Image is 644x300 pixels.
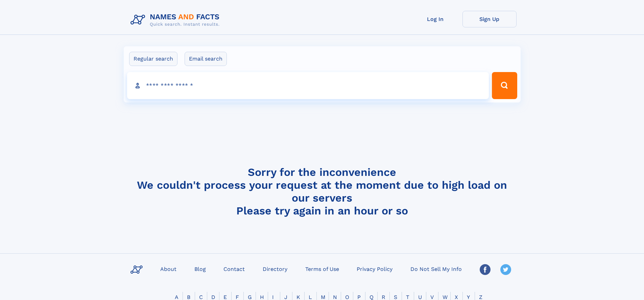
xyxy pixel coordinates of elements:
a: Directory [260,264,290,274]
img: Twitter [500,264,511,275]
a: Privacy Policy [354,264,395,274]
button: Search Button [492,72,517,99]
label: Email search [185,52,227,66]
input: search input [127,72,489,99]
img: Logo Names and Facts [128,11,225,29]
a: About [158,264,179,274]
a: Log In [408,11,462,27]
a: Blog [192,264,209,274]
a: Contact [221,264,247,274]
a: Terms of Use [303,264,342,274]
label: Regular search [129,52,177,66]
h4: Sorry for the inconvenience We couldn't process your request at the moment due to high load on ou... [128,166,517,217]
img: Facebook [480,264,491,275]
a: Do Not Sell My Info [408,264,464,274]
a: Sign Up [462,11,517,27]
